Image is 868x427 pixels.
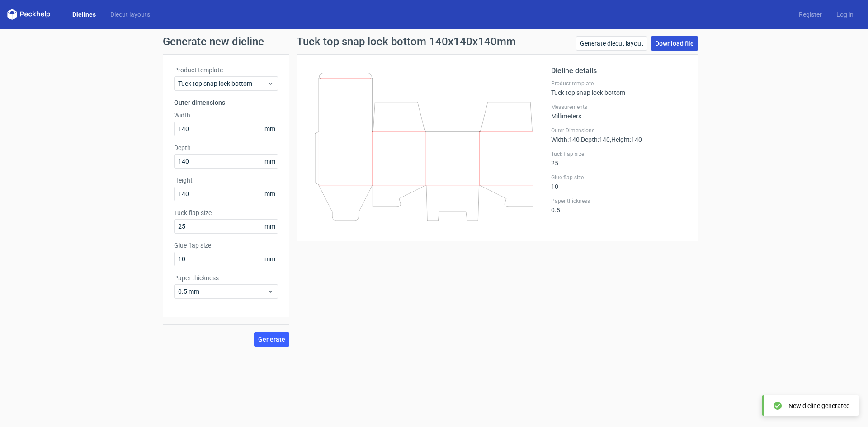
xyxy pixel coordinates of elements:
span: Width : 140 [551,136,580,143]
label: Tuck flap size [174,208,278,217]
label: Height [174,176,278,185]
label: Depth [174,143,278,152]
label: Glue flap size [174,241,278,250]
span: 0.5 mm [178,287,267,296]
label: Product template [551,80,687,87]
span: , Depth : 140 [580,136,610,143]
h1: Generate new dieline [163,36,705,47]
div: 0.5 [551,197,687,214]
span: Generate [258,336,285,343]
span: mm [262,220,278,233]
a: Dielines [65,10,103,19]
label: Paper thickness [551,197,687,205]
div: Millimeters [551,103,687,120]
label: Glue flap size [551,174,687,181]
div: Tuck top snap lock bottom [551,80,687,96]
span: mm [262,252,278,266]
span: , Height : 140 [610,136,642,143]
div: 25 [551,150,687,167]
label: Width [174,111,278,120]
span: mm [262,187,278,201]
button: Generate [254,332,289,347]
span: Tuck top snap lock bottom [178,79,267,88]
label: Measurements [551,103,687,111]
a: Diecut layouts [103,10,157,19]
a: Generate diecut layout [576,36,647,51]
h2: Dieline details [551,66,687,76]
a: Download file [651,36,698,51]
div: 10 [551,174,687,190]
span: mm [262,155,278,168]
label: Outer Dimensions [551,127,687,134]
label: Product template [174,66,278,75]
div: New dieline generated [788,401,850,410]
a: Log in [829,10,861,19]
h3: Outer dimensions [174,98,278,107]
span: mm [262,122,278,136]
h1: Tuck top snap lock bottom 140x140x140mm [297,36,516,47]
label: Paper thickness [174,273,278,282]
a: Register [792,10,829,19]
label: Tuck flap size [551,150,687,158]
